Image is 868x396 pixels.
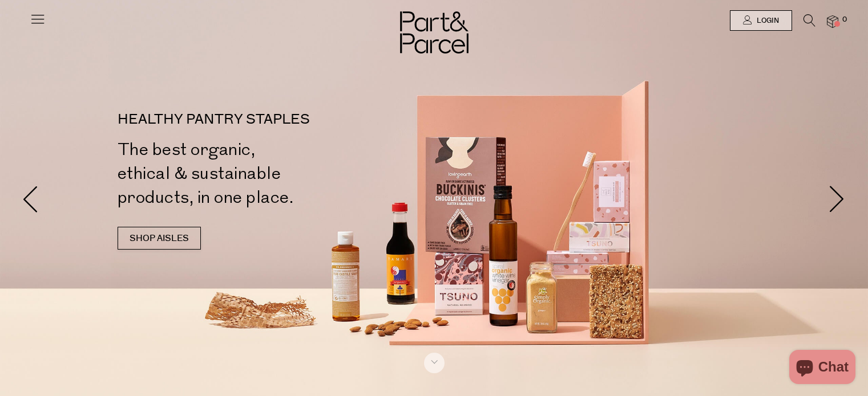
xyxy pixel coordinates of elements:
[827,15,838,27] a: 0
[118,138,439,210] h2: The best organic, ethical & sustainable products, in one place.
[118,113,439,126] p: HEALTHY PANTRY STAPLES
[730,10,792,31] a: Login
[754,16,779,26] span: Login
[400,11,469,54] img: Part&Parcel
[118,227,201,250] a: SHOP AISLES
[839,15,850,25] span: 0
[786,350,859,387] inbox-online-store-chat: Shopify online store chat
